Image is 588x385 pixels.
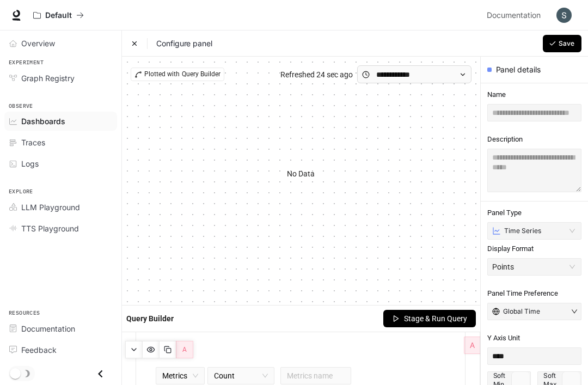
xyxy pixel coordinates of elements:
span: Y Axis Unit [487,333,581,343]
span: down [571,308,578,315]
span: Panel Type [487,208,581,218]
button: A [176,341,193,358]
span: Stage & Run Query [404,313,467,325]
span: Graph Registry [21,72,75,84]
span: Logs [21,158,39,169]
span: Count [214,368,268,384]
span: Description [487,135,581,144]
a: Traces [4,133,117,152]
span: Save [559,39,574,48]
a: LLM Playground [4,198,117,217]
article: No Data [287,168,315,180]
a: Graph Registry [4,69,117,88]
button: Stage & Run Query [383,310,476,327]
span: Query Builder [182,69,220,80]
span: Global Time [503,307,540,316]
button: All workspaces [28,4,89,26]
button: Close drawer [88,363,113,385]
span: TTS Playground [21,223,79,234]
span: Documentation [21,323,75,334]
span: Panel details [496,64,541,75]
span: A [470,339,475,351]
span: Time Series [504,227,541,235]
a: Documentation [4,319,117,338]
a: Documentation [482,4,549,26]
button: A [464,337,481,354]
span: Name [487,90,581,100]
span: A [182,345,187,355]
button: Save [543,35,581,52]
span: Display Format [487,244,581,254]
article: Refreshed 24 sec ago [280,69,353,81]
span: Panel Time Preference [487,289,581,298]
p: Default [45,11,72,20]
span: LLM Playground [21,201,80,213]
button: User avatar [553,4,575,26]
span: Dark mode toggle [10,367,21,379]
div: Points [492,259,566,275]
a: Dashboards [4,112,117,131]
span: Documentation [487,9,541,22]
span: Metrics [162,368,198,384]
span: Traces [21,137,45,148]
span: Dashboards [21,115,65,127]
img: User avatar [556,8,572,23]
span: Feedback [21,344,57,356]
a: Overview [4,34,117,53]
span: Overview [21,38,55,49]
a: Feedback [4,340,117,359]
div: Plotted with [131,68,224,81]
a: Logs [4,154,117,173]
a: TTS Playground [4,219,117,238]
span: Configure panel [147,38,212,49]
button: Global Timedown [487,303,581,320]
article: Query Builder [126,313,174,325]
